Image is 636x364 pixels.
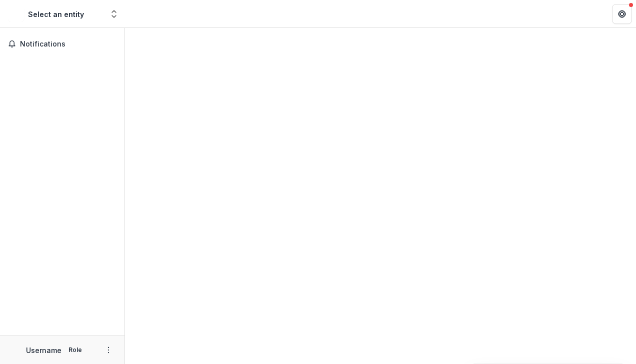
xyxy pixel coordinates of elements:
[102,344,114,356] button: More
[26,345,61,355] p: Username
[107,4,121,24] button: Open entity switcher
[612,4,632,24] button: Get Help
[65,345,85,354] p: Role
[20,40,116,48] span: Notifications
[28,9,84,19] div: Select an entity
[4,36,120,52] button: Notifications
